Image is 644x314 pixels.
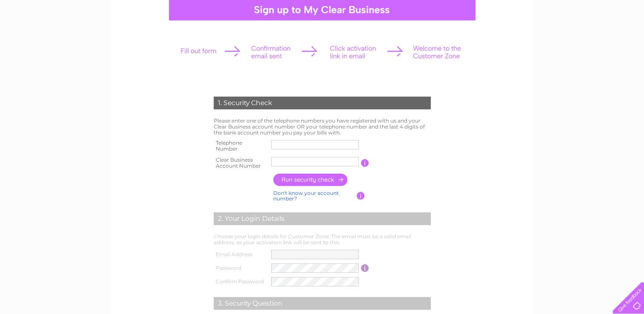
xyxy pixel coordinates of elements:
div: Clear Business is a trading name of Verastar Limited (registered in [GEOGRAPHIC_DATA] No. 3667643... [121,5,524,41]
img: logo.png [23,22,66,48]
td: Please enter one of the telephone numbers you have registered with us and your Clear Business acc... [212,116,433,137]
div: 1. Security Check [214,97,431,109]
div: 2. Your Login Details [214,212,431,225]
th: Password [212,261,269,275]
a: Energy [546,36,565,43]
td: Choose your login details for Customer Zone. The email must be a valid email address, as your act... [212,231,433,248]
th: Telephone Number [212,137,269,154]
div: 3. Security Question [214,297,431,310]
a: Blog [601,36,613,43]
th: Email Address [212,248,269,261]
a: Telecoms [570,36,595,43]
th: Confirm Password [212,275,269,288]
a: Water [525,36,541,43]
input: Information [357,192,365,200]
input: Information [361,159,369,167]
input: Information [361,264,369,272]
th: Clear Business Account Number [212,154,269,171]
a: Don't know your account number? [273,190,339,202]
a: 0333 014 3131 [484,4,542,15]
a: Contact [618,36,639,43]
